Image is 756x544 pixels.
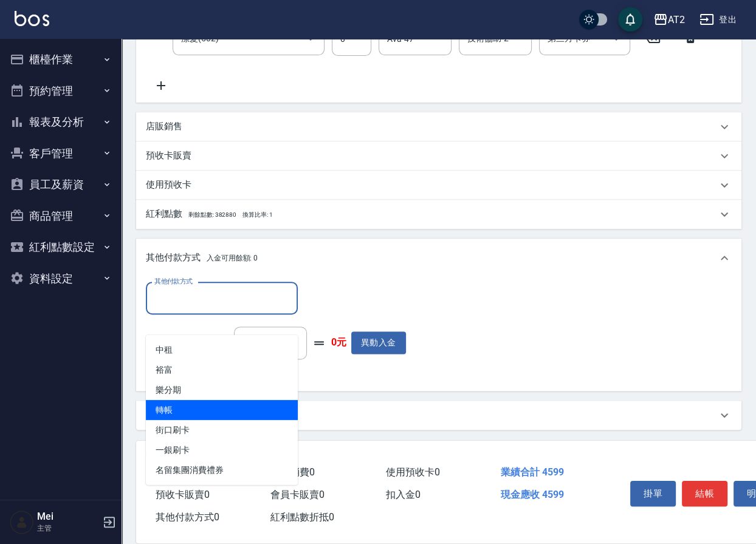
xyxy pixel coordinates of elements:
[351,331,406,354] button: 異動入金
[386,489,421,500] span: 扣入金 0
[146,360,298,380] span: 裕富
[5,75,117,107] button: 預約管理
[331,336,346,349] strong: 0元
[5,263,117,294] button: 資料設定
[156,511,219,523] span: 其他付款方式 0
[146,178,191,191] p: 使用預收卡
[386,466,440,478] span: 使用預收卡 0
[136,141,741,171] div: 預收卡販賣
[5,169,117,200] button: 員工及薪資
[136,239,741,277] div: 其他付款方式入金可用餘額: 0
[695,8,741,31] button: 登出
[136,200,741,229] div: 紅利點數剩餘點數: 382880換算比率: 1
[630,481,676,506] button: 掛單
[5,200,117,232] button: 商品管理
[146,400,298,420] span: 轉帳
[146,251,258,265] p: 其他付款方式
[156,489,210,500] span: 預收卡販賣 0
[207,254,258,262] span: 入金可用餘額: 0
[5,231,117,263] button: 紅利點數設定
[270,489,325,500] span: 會員卡販賣 0
[682,481,727,506] button: 結帳
[37,523,99,534] p: 主管
[501,466,564,478] span: 業績合計 4599
[501,489,564,500] span: 現金應收 4599
[270,511,334,523] span: 紅利點數折抵 0
[15,11,49,26] img: Logo
[242,211,273,218] span: 換算比率: 1
[5,138,117,169] button: 客戶管理
[146,208,273,221] p: 紅利點數
[648,7,690,32] button: AT2
[136,112,741,141] div: 店販銷售
[188,211,236,218] span: 剩餘點數: 382880
[154,277,193,286] label: 其他付款方式
[146,440,298,460] span: 一銀刷卡
[5,44,117,75] button: 櫃檯作業
[5,106,117,138] button: 報表及分析
[10,510,34,534] img: Person
[618,7,642,32] button: save
[136,401,741,430] div: 備註及來源
[668,12,685,27] div: AT2
[146,340,298,360] span: 中租
[146,460,298,480] span: 名留集團消費禮券
[146,149,191,162] p: 預收卡販賣
[146,380,298,400] span: 樂分期
[136,171,741,200] div: 使用預收卡
[146,120,182,133] p: 店販銷售
[37,511,99,523] h5: Mei
[146,420,298,440] span: 街口刷卡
